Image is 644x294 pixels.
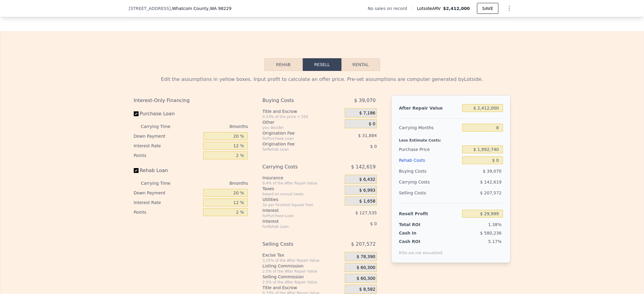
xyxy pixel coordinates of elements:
div: 2.5% of the After Repair Value [262,269,342,274]
span: $ 7,186 [359,110,375,116]
div: Interest-Only Financing [134,95,248,106]
div: Total ROI [399,222,437,228]
div: 0.4% of the After Repair Value [262,181,342,186]
button: Rental [341,58,380,71]
div: 3.25% of the After Repair Value [262,258,342,263]
span: 5.17% [488,239,501,244]
span: $ 127,535 [355,210,377,215]
div: Buying Costs [399,166,460,177]
div: Carrying Costs [262,161,330,172]
span: $2,412,000 [443,6,470,11]
span: 1.38% [488,222,501,227]
div: Listing Commission [262,263,342,269]
div: Excise Tax [262,252,342,258]
div: 8 months [183,122,248,131]
span: $ 6,993 [359,188,375,193]
button: SAVE [477,3,498,14]
span: $ 6,432 [359,177,375,182]
div: Resell Profit [399,208,460,219]
div: for Purchase Loan [262,213,330,218]
div: ROIs are not annualized [399,244,442,255]
button: Show Options [503,2,515,14]
span: $ 60,300 [357,276,375,281]
div: Down Payment [134,188,201,198]
span: $ 1,658 [359,199,375,204]
div: No sales on record [368,5,412,11]
label: Purchase Loan [134,108,201,119]
span: $ 39,070 [483,169,501,174]
div: Title and Escrow [262,285,342,291]
div: Rehab Costs [399,155,460,166]
label: Rehab Loan [134,165,201,176]
div: Edit the assumptions in yellow boxes. Input profit to calculate an offer price. Pre-set assumptio... [134,76,511,83]
span: Lotside ARV [417,5,443,11]
span: $ 0 [369,121,375,127]
div: Selling Costs [399,187,460,198]
span: , WA 98229 [209,6,232,11]
div: Origination Fee [262,141,330,147]
span: $ 0 [370,144,377,149]
div: Interest Rate [134,198,201,207]
span: $ 78,390 [357,254,375,260]
div: 8 months [183,178,248,188]
button: Resell [303,58,341,71]
div: Interest [262,207,330,213]
div: based on annual taxes [262,192,342,197]
button: Rehab [264,58,303,71]
span: $ 39,070 [354,95,376,106]
div: Selling Costs [262,239,330,250]
div: Cash In [399,230,437,236]
div: Interest [262,218,330,224]
span: , Whatcom County [171,5,232,11]
div: After Repair Value [399,103,460,113]
input: Rehab Loan [134,168,139,173]
div: Interest Rate [134,141,201,151]
span: $ 31,884 [358,133,377,138]
div: Carrying Time [141,178,180,188]
div: for Purchase Loan [262,136,330,141]
div: Carrying Costs [399,177,437,187]
span: $ 0 [370,221,377,226]
div: Taxes [262,186,342,192]
div: Purchase Price [399,144,460,155]
div: Cash ROI [399,238,442,244]
div: Points [134,207,201,217]
div: Other [262,119,342,125]
div: Down Payment [134,131,201,141]
span: $ 8,582 [359,287,375,292]
div: 2.5% of the After Repair Value [262,280,342,285]
span: [STREET_ADDRESS] [129,5,171,11]
div: Selling Commission [262,274,342,280]
div: Carrying Time [141,122,180,131]
div: for Rehab Loan [262,147,330,152]
div: Insurance [262,175,342,181]
div: for Rehab Loan [262,224,330,229]
div: Carrying Months [399,122,460,133]
div: Title and Escrow [262,108,342,114]
div: Less Estimate Costs: [399,133,503,144]
span: $ 60,300 [357,265,375,270]
span: $ 207,572 [351,239,376,250]
div: you decide! [262,125,342,130]
span: $ 207,572 [480,190,501,195]
div: Points [134,151,201,160]
div: 3¢ per Finished Square Foot [262,203,342,207]
span: $ 580,236 [480,231,501,235]
div: Buying Costs [262,95,330,106]
div: 0.33% of the price + 550 [262,114,342,119]
input: Purchase Loan [134,111,139,116]
div: Utilities [262,197,342,203]
span: $ 142,619 [351,161,376,172]
span: $ 142,619 [480,180,501,184]
div: Origination Fee [262,130,330,136]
